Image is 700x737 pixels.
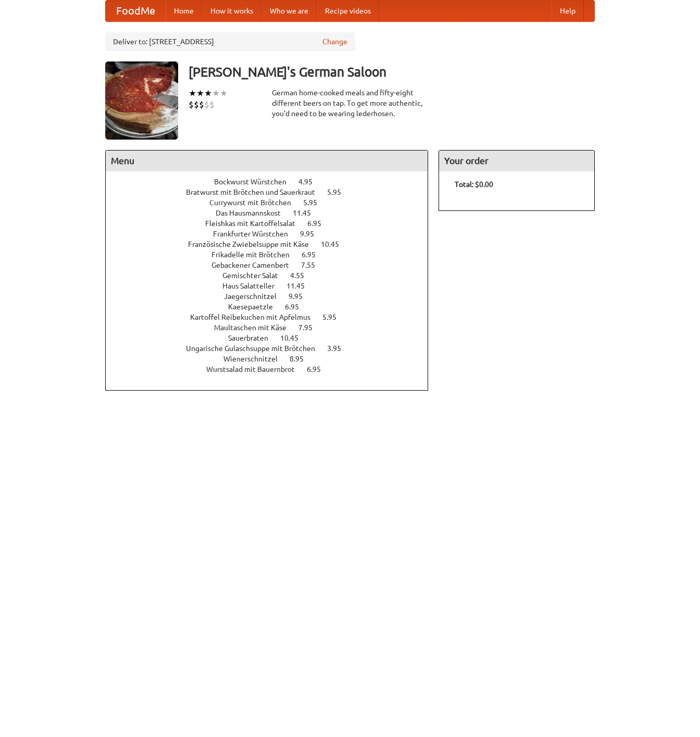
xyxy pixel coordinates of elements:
span: 9.95 [300,230,324,238]
span: 6.95 [307,219,332,228]
span: 4.55 [290,271,315,280]
li: $ [189,99,194,110]
span: 11.45 [293,209,321,217]
span: Sauerbraten [228,334,279,342]
a: Kaesepaetzle 6.95 [228,303,318,311]
span: 10.45 [280,334,309,342]
span: Kartoffel Reibekuchen mit Apfelmus [190,313,321,321]
span: Jaegerschnitzel [224,292,287,301]
li: $ [204,99,209,110]
span: 5.95 [322,313,347,321]
span: 11.45 [286,282,315,290]
li: $ [194,99,199,110]
span: Wurstsalad mit Bauernbrot [206,365,305,373]
span: 5.95 [303,198,328,207]
a: Change [322,36,347,47]
a: Wurstsalad mit Bauernbrot 6.95 [206,365,340,373]
a: Recipe videos [317,1,379,21]
a: Currywurst mit Brötchen 5.95 [209,198,336,207]
span: 5.95 [327,188,352,196]
a: Gebackener Camenbert 7.55 [211,261,334,269]
span: Bockwurst Würstchen [214,178,297,186]
div: Deliver to: [STREET_ADDRESS] [105,32,355,51]
span: Gemischter Salat [222,271,289,280]
h3: [PERSON_NAME]'s German Saloon [189,61,595,82]
a: How it works [202,1,261,21]
li: $ [209,99,215,110]
span: Kaesepaetzle [228,303,283,311]
span: Frikadelle mit Brötchen [211,251,300,259]
a: Französische Zwiebelsuppe mit Käse 10.45 [188,240,358,248]
a: Bratwurst mit Brötchen und Sauerkraut 5.95 [186,188,360,196]
a: Kartoffel Reibekuchen mit Apfelmus 5.95 [190,313,356,321]
span: Gebackener Camenbert [211,261,299,269]
span: Französische Zwiebelsuppe mit Käse [188,240,319,248]
span: Bratwurst mit Brötchen und Sauerkraut [186,188,326,196]
span: 4.95 [298,178,323,186]
a: Maultaschen mit Käse 7.95 [214,323,332,332]
div: German home-cooked meals and fifty-eight different beers on tap. To get more authentic, you'd nee... [272,88,428,119]
span: Haus Salatteller [222,282,285,290]
a: Ungarische Gulaschsuppe mit Brötchen 3.95 [186,344,360,353]
a: Frankfurter Würstchen 9.95 [213,230,333,238]
a: Bockwurst Würstchen 4.95 [214,178,332,186]
a: Who we are [261,1,317,21]
span: Ungarische Gulaschsuppe mit Brötchen [186,344,326,353]
a: Fleishkas mit Kartoffelsalat 6.95 [205,219,341,228]
span: Frankfurter Würstchen [213,230,298,238]
a: Help [552,1,584,21]
span: 10.45 [321,240,349,248]
b: Total: $0.00 [455,180,493,189]
span: Das Hausmannskost [216,209,291,217]
li: ★ [220,88,228,99]
span: 9.95 [289,292,313,301]
li: ★ [204,88,212,99]
a: Jaegerschnitzel 9.95 [224,292,322,301]
span: Maultaschen mit Käse [214,323,297,332]
a: Frikadelle mit Brötchen 6.95 [211,251,335,259]
li: ★ [196,88,204,99]
span: 7.55 [301,261,326,269]
span: 6.95 [302,251,326,259]
span: 6.95 [285,303,309,311]
h4: Menu [106,151,428,171]
li: ★ [212,88,220,99]
a: FoodMe [106,1,166,21]
a: Gemischter Salat 4.55 [222,271,323,280]
li: $ [199,99,204,110]
a: Home [166,1,202,21]
a: Sauerbraten 10.45 [228,334,318,342]
a: Wienerschnitzel 8.95 [223,355,323,363]
span: 3.95 [327,344,352,353]
a: Haus Salatteller 11.45 [222,282,324,290]
span: Fleishkas mit Kartoffelsalat [205,219,306,228]
span: Currywurst mit Brötchen [209,198,302,207]
img: angular.jpg [105,61,178,140]
a: Das Hausmannskost 11.45 [216,209,330,217]
span: 7.95 [298,323,323,332]
span: 6.95 [307,365,331,373]
span: 8.95 [290,355,314,363]
li: ★ [189,88,196,99]
span: Wienerschnitzel [223,355,288,363]
h4: Your order [439,151,594,171]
